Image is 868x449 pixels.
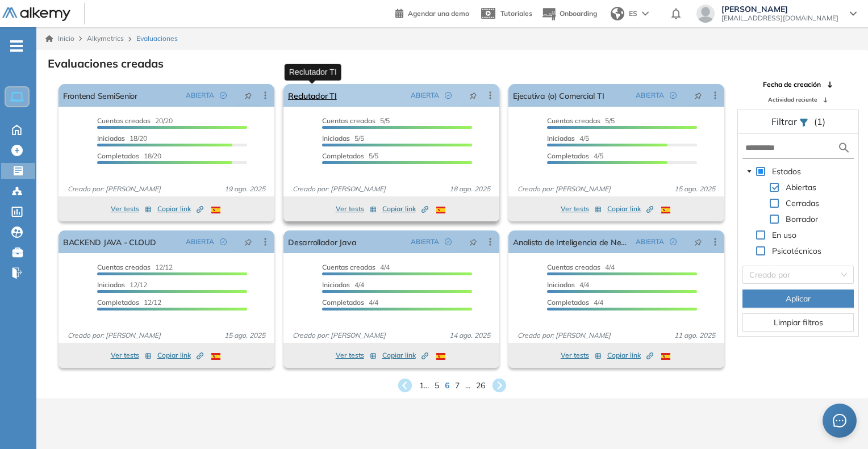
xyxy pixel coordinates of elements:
a: Analista de Inteligencia de Negocios. [513,230,631,253]
img: world [611,7,624,20]
button: pushpin [461,233,486,251]
div: Reclutador TI [285,64,341,80]
span: 15 ago. 2025 [670,184,720,194]
button: Copiar link [382,202,428,216]
span: Aplicar [786,292,811,305]
span: Copiar link [382,204,428,214]
span: 14 ago. 2025 [445,330,495,341]
span: Cerradas [783,196,821,210]
button: Ver tests [336,349,377,362]
span: check-circle [445,92,452,99]
span: Completados [322,298,364,307]
a: Inicio [45,33,74,44]
span: 4/4 [322,280,364,289]
span: 18/20 [97,152,161,160]
span: 26 [476,380,485,392]
button: Copiar link [157,202,203,216]
span: check-circle [220,92,227,99]
a: Reclutador TI [288,84,337,107]
h3: Evaluaciones creadas [48,57,164,70]
span: Agendar una demo [408,9,469,18]
a: Ejecutiva (o) Comercial TI [513,84,604,107]
span: ES [629,9,637,19]
span: 18/20 [97,134,147,142]
span: 4/4 [547,280,589,289]
span: 15 ago. 2025 [220,330,270,341]
span: ABIERTA [636,90,664,100]
a: BACKEND JAVA - CLOUD [63,230,156,253]
span: Filtrar [771,116,799,127]
span: 5/5 [547,116,615,125]
button: Aplicar [742,289,854,308]
span: check-circle [670,238,677,245]
button: pushpin [236,233,261,251]
a: Desarrollador Java [288,230,356,253]
button: pushpin [686,233,711,251]
span: check-circle [220,238,227,245]
span: Completados [97,298,139,307]
span: Abiertas [783,181,819,194]
i: - [10,45,23,47]
button: Copiar link [607,202,653,216]
span: Cuentas creadas [322,116,375,125]
span: Cerradas [786,198,819,208]
button: Ver tests [336,202,377,216]
img: ESP [211,207,220,213]
img: search icon [837,141,851,155]
button: Limpiar filtros [742,313,854,331]
img: ESP [211,353,220,360]
span: En uso [772,230,796,240]
img: Logo [2,7,70,22]
span: Creado por: [PERSON_NAME] [63,330,165,341]
span: check-circle [445,238,452,245]
button: Ver tests [561,202,602,216]
span: Cuentas creadas [322,263,375,271]
span: Completados [322,152,364,160]
button: Ver tests [111,349,152,362]
span: message [833,414,846,427]
span: 5/5 [322,116,390,125]
span: caret-down [746,169,752,174]
span: Creado por: [PERSON_NAME] [513,330,615,341]
span: 4/4 [547,298,603,307]
span: Iniciadas [97,134,125,142]
span: Copiar link [157,204,203,214]
img: ESP [661,353,670,360]
span: Cuentas creadas [97,263,151,271]
span: ABIERTA [186,237,214,247]
span: 4/5 [547,152,603,160]
span: En uso [770,228,799,242]
span: pushpin [694,91,702,100]
button: pushpin [236,86,261,104]
a: Frontend SemiSenior [63,84,137,107]
span: pushpin [244,237,252,246]
span: 5/5 [322,134,364,142]
span: pushpin [244,91,252,100]
span: Creado por: [PERSON_NAME] [288,330,390,341]
span: Completados [547,298,589,307]
span: 4/4 [322,263,390,271]
button: Ver tests [111,202,152,216]
span: Iniciadas [322,280,350,289]
span: ABIERTA [636,237,664,247]
span: pushpin [469,91,477,100]
span: Estados [772,166,801,177]
span: 18 ago. 2025 [445,184,495,194]
span: check-circle [670,92,677,99]
span: Cuentas creadas [547,263,600,271]
span: 4/4 [547,263,615,271]
span: Borrador [783,212,820,226]
span: Psicotécnicos [772,246,821,256]
span: Cuentas creadas [547,116,600,125]
span: 20/20 [97,116,173,125]
span: 7 [455,380,460,392]
span: Fecha de creación [763,79,821,90]
span: 11 ago. 2025 [670,330,720,341]
span: Actividad reciente [768,95,817,104]
img: ESP [436,353,445,360]
span: 4/4 [322,298,378,307]
span: Tutoriales [500,9,532,18]
button: Copiar link [382,349,428,362]
span: Evaluaciones [136,33,178,44]
span: Iniciadas [547,134,575,142]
